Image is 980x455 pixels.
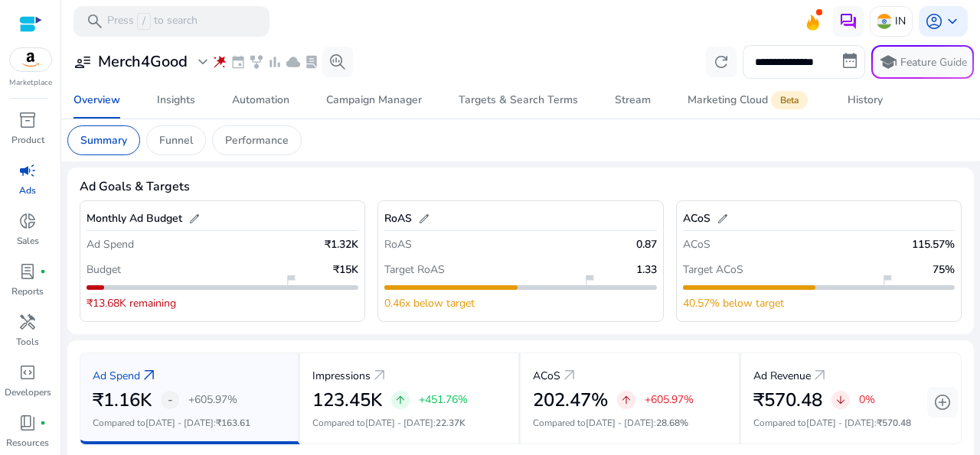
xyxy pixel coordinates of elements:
span: refresh [712,53,730,71]
div: Campaign Manager [326,95,422,106]
span: arrow_downward [835,394,847,406]
span: - [168,391,173,409]
p: Sales [17,234,39,248]
p: 1.33 [636,262,657,278]
div: Overview [73,95,120,106]
p: Target ACoS [683,262,743,278]
p: +605.97% [645,395,694,405]
a: arrow_outward [811,366,829,385]
p: ₹15K [333,262,358,278]
button: refresh [706,47,737,77]
p: RoAS [384,236,412,252]
span: arrow_outward [560,366,579,385]
p: 0.46x below target [384,295,475,311]
span: lab_profile [18,262,37,281]
p: 75% [933,262,955,278]
img: amazon.svg [10,48,51,71]
span: edit [717,213,729,225]
span: arrow_upward [620,394,632,406]
span: campaign [18,161,37,180]
span: event [230,54,246,70]
p: Ad Spend [93,368,140,384]
span: [DATE] - [DATE] [365,417,433,429]
span: Beta [771,91,808,109]
h4: Ad Goals & Targets [80,180,190,194]
h2: 123.45K [312,389,382,411]
p: Resources [6,436,49,450]
p: Ad Spend [87,236,134,252]
span: flag_2 [881,274,893,286]
a: arrow_outward [140,366,158,385]
p: +605.97% [188,395,237,405]
p: 40.57% below target [683,295,784,311]
span: / [137,13,151,30]
span: flag_2 [583,274,596,286]
p: 0% [859,395,875,405]
span: search [86,12,104,31]
p: Compared to : [753,416,949,430]
span: edit [188,213,201,225]
span: lab_profile [304,54,319,70]
p: Target RoAS [384,262,445,278]
p: ₹1.32K [325,236,358,252]
span: ₹163.61 [216,417,250,429]
span: search_insights [328,53,347,71]
span: book_4 [18,414,37,432]
p: 115.57% [912,236,955,252]
p: 0.87 [636,236,657,252]
span: user_attributes [73,53,92,71]
h5: Monthly Ad Budget [87,213,182,226]
div: Targets & Search Terms [459,95,578,106]
span: fiber_manual_record [40,420,46,426]
h3: Merch4Good [98,53,188,71]
span: fiber_manual_record [40,268,46,275]
button: schoolFeature Guide [871,45,974,79]
span: add_circle [933,393,952,411]
p: Performance [225,132,289,148]
button: search_insights [322,47,353,77]
img: in.svg [877,14,892,29]
p: Product [11,133,44,147]
p: Budget [87,262,121,278]
span: [DATE] - [DATE] [145,417,214,429]
span: [DATE] - [DATE] [586,417,654,429]
p: Marketplace [9,77,52,89]
p: +451.76% [419,395,468,405]
h2: ₹1.16K [93,389,152,411]
p: Developers [5,385,51,399]
h2: 202.47% [533,389,608,411]
p: Impressions [312,368,371,384]
span: school [879,53,897,71]
a: arrow_outward [371,366,389,385]
p: Compared to : [533,416,727,430]
p: Feature Guide [900,55,967,70]
p: Ad Revenue [753,368,811,384]
h5: RoAS [384,213,412,226]
span: 22.37K [436,417,465,429]
p: Compared to : [93,416,286,430]
span: code_blocks [18,363,37,382]
span: keyboard_arrow_down [943,12,962,31]
div: Insights [157,95,195,106]
p: ₹13.68K remaining [87,295,176,311]
span: cloud [286,54,301,70]
button: add_circle [927,387,958,418]
span: bar_chart [267,54,283,70]
span: expand_more [194,53,212,71]
span: ₹570.48 [877,417,911,429]
h5: ACoS [683,213,710,226]
div: Marketing Cloud [688,94,811,106]
span: account_circle [925,12,943,31]
span: [DATE] - [DATE] [806,417,874,429]
p: Summary [80,132,127,148]
span: 28.68% [656,417,688,429]
p: IN [895,8,906,34]
span: edit [418,213,430,225]
p: ACoS [533,368,560,384]
h2: ₹570.48 [753,389,822,411]
p: Funnel [159,132,193,148]
div: History [848,95,883,106]
span: flag_2 [285,274,297,286]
